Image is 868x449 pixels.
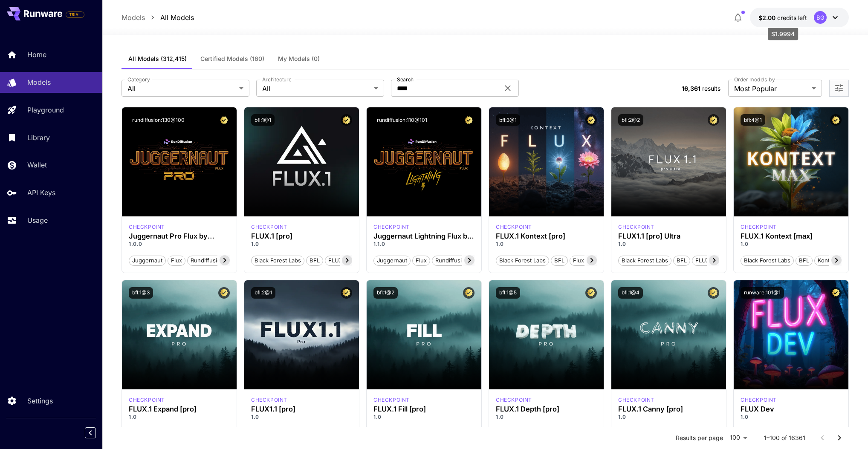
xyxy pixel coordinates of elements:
div: FLUX Dev [741,405,842,413]
button: Black Forest Labs [741,255,794,266]
button: FLUX.1 [pro] [325,255,365,266]
label: Order models by [734,76,775,83]
div: fluxpro [618,396,654,404]
span: rundiffusion [432,256,472,265]
p: Wallet [27,160,47,170]
span: results [702,85,720,92]
h3: FLUX.1 Fill [pro] [373,405,475,413]
span: All [127,83,236,94]
div: FLUX.1 D [373,223,410,231]
button: bfl:1@4 [618,287,643,299]
button: Go to next page [831,429,848,446]
button: bfl:2@1 [251,287,275,299]
button: Certified Model – Vetted for best performance and includes a commercial license. [830,287,842,299]
button: $1.9994BG [750,8,849,27]
button: Kontext [814,255,841,266]
button: Flux Kontext [570,255,609,266]
div: FLUX.1 D [129,223,165,231]
span: Certified Models (160) [200,55,264,63]
p: Models [122,12,145,23]
p: checkpoint [373,396,410,404]
span: flux [413,256,430,265]
p: checkpoint [496,223,532,231]
span: flux [168,256,185,265]
span: All Models (312,415) [128,55,187,63]
p: checkpoint [373,223,410,231]
div: FLUX.1 D [741,396,777,404]
button: bfl:4@1 [741,114,765,126]
button: rundiffusion [187,255,227,266]
p: Results per page [676,434,723,442]
div: FLUX.1 Depth [pro] [496,405,597,413]
button: Certified Model – Vetted for best performance and includes a commercial license. [218,287,230,299]
h3: Juggernaut Pro Flux by RunDiffusion [129,232,230,240]
h3: Juggernaut Lightning Flux by RunDiffusion [373,232,475,240]
p: checkpoint [618,396,654,404]
nav: breadcrumb [122,12,194,23]
button: Certified Model – Vetted for best performance and includes a commercial license. [341,287,352,299]
button: juggernaut [373,255,411,266]
div: FLUX.1 Kontext [max] [741,223,777,231]
button: bfl:2@2 [618,114,643,126]
p: checkpoint [251,396,287,404]
p: checkpoint [251,223,287,231]
span: FLUX.1 [pro] [325,256,364,265]
button: Certified Model – Vetted for best performance and includes a commercial license. [463,287,475,299]
p: checkpoint [129,396,165,404]
span: $2.00 [758,14,777,21]
h3: FLUX.1 Kontext [max] [741,232,842,240]
p: Playground [27,105,64,115]
a: All Models [160,12,194,23]
label: Category [127,76,150,83]
h3: FLUX.1 [pro] [251,232,352,240]
p: checkpoint [129,223,165,231]
span: Add your payment card to enable full platform functionality. [66,9,84,20]
span: 16,361 [682,85,700,92]
p: 1.0 [251,413,352,421]
button: BFL [796,255,813,266]
button: Certified Model – Vetted for best performance and includes a commercial license. [218,114,230,126]
span: credits left [777,14,807,21]
span: My Models (0) [278,55,320,63]
button: Certified Model – Vetted for best performance and includes a commercial license. [585,287,597,299]
button: rundiffusion:110@101 [373,114,431,126]
p: Settings [27,396,53,406]
button: Certified Model – Vetted for best performance and includes a commercial license. [708,287,719,299]
span: TRIAL [66,12,84,18]
p: checkpoint [741,396,777,404]
h3: FLUX1.1 [pro] [251,405,352,413]
p: checkpoint [496,396,532,404]
span: Flux Kontext [570,256,609,265]
p: Home [27,49,46,60]
div: BG [814,11,827,24]
button: BFL [551,255,568,266]
div: fluxpro [496,396,532,404]
p: 1.0 [129,413,230,421]
button: Certified Model – Vetted for best performance and includes a commercial license. [585,114,597,126]
p: checkpoint [618,223,654,231]
button: Collapse sidebar [85,427,96,438]
p: 1.0 [251,240,352,248]
p: 1.0 [618,240,719,248]
span: Black Forest Labs [252,256,304,265]
div: FLUX.1 Kontext [pro] [496,223,532,231]
p: 1.0 [741,413,842,421]
p: API Keys [27,187,55,198]
button: bfl:1@2 [373,287,398,299]
h3: FLUX1.1 [pro] Ultra [618,232,719,240]
button: Black Forest Labs [496,255,549,266]
span: BFL [796,256,812,265]
button: bfl:1@3 [129,287,153,299]
h3: FLUX.1 Kontext [pro] [496,232,597,240]
button: Open more filters [834,83,844,94]
button: BFL [306,255,323,266]
button: Certified Model – Vetted for best performance and includes a commercial license. [341,114,352,126]
div: $1.9994 [768,28,798,40]
p: 1.0.0 [129,240,230,248]
p: Usage [27,215,48,225]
